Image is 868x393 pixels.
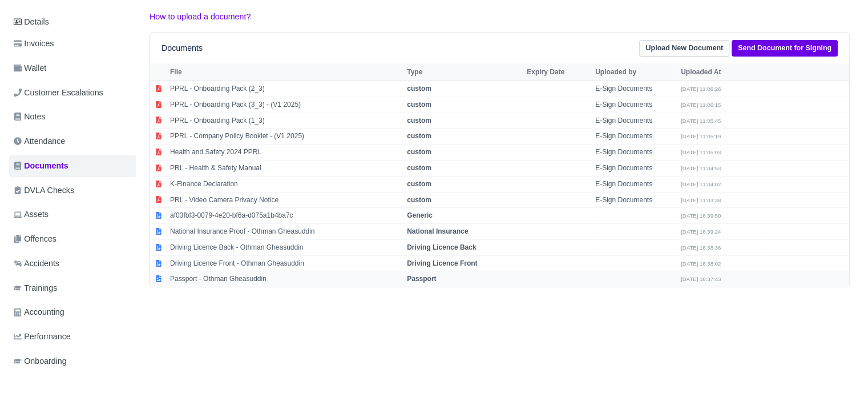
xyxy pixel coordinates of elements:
[167,63,404,81] th: File
[592,129,678,145] td: E-Sign Documents
[639,40,729,57] a: Upload New Document
[811,338,868,393] iframe: Chat Widget
[9,57,136,79] a: Wallet
[681,118,721,124] small: [DATE] 11:05:45
[14,135,65,148] span: Attendance
[9,203,136,226] a: Assets
[167,192,404,208] td: PRL - Video Camera Privacy Notice
[14,86,103,99] span: Customer Escalations
[407,164,431,172] strong: custom
[407,259,477,267] strong: Driving Licence Front
[407,211,433,219] strong: Generic
[9,11,136,33] a: Details
[407,85,431,93] strong: custom
[407,148,431,156] strong: custom
[14,184,74,197] span: DVLA Checks
[167,129,404,145] td: PPRL - Company Policy Booklet - (V1 2025)
[681,133,721,139] small: [DATE] 11:05:19
[167,208,404,224] td: af03fbf3-0079-4e20-bf6a-d075a1b4ba7c
[592,81,678,97] td: E-Sign Documents
[167,145,404,161] td: Health and Safety 2024 PPRL
[167,176,404,192] td: K-Finance Declaration
[681,86,721,92] small: [DATE] 11:06:26
[9,277,136,299] a: Trainings
[9,155,136,177] a: Documents
[14,330,71,343] span: Performance
[9,106,136,128] a: Notes
[14,232,56,246] span: Offences
[167,97,404,113] td: PPRL - Onboarding Pack (3_3) - (V1 2025)
[14,208,49,221] span: Assets
[681,260,721,267] small: [DATE] 16:38:02
[167,113,404,129] td: PPRL - Onboarding Pack (1_3)
[14,257,59,270] span: Accidents
[592,160,678,176] td: E-Sign Documents
[681,244,721,251] small: [DATE] 16:38:36
[592,97,678,113] td: E-Sign Documents
[9,82,136,104] a: Customer Escalations
[14,37,54,50] span: Invoices
[524,63,592,81] th: Expiry Date
[681,181,721,187] small: [DATE] 11:04:02
[681,102,721,108] small: [DATE] 11:06:15
[407,243,476,251] strong: Driving Licence Back
[14,355,67,368] span: Onboarding
[407,227,468,235] strong: National Insurance
[407,101,431,109] strong: custom
[407,117,431,125] strong: custom
[592,63,678,81] th: Uploaded by
[167,271,404,287] td: Passport - Othman Gheasuddin
[678,63,764,81] th: Uploaded At
[592,192,678,208] td: E-Sign Documents
[9,179,136,202] a: DVLA Checks
[150,12,251,21] a: How to upload a document?
[167,81,404,97] td: PPRL - Onboarding Pack (2_3)
[407,196,431,204] strong: custom
[681,165,721,171] small: [DATE] 11:04:53
[9,252,136,275] a: Accidents
[732,40,838,57] a: Send Document for Signing
[14,62,46,75] span: Wallet
[592,113,678,129] td: E-Sign Documents
[681,228,721,235] small: [DATE] 16:39:24
[167,239,404,255] td: Driving Licence Back - Othman Gheasuddin
[592,145,678,161] td: E-Sign Documents
[14,159,68,173] span: Documents
[681,149,721,155] small: [DATE] 11:05:03
[9,326,136,348] a: Performance
[681,212,721,219] small: [DATE] 16:39:50
[14,306,64,319] span: Accounting
[681,197,721,203] small: [DATE] 11:03:38
[404,63,524,81] th: Type
[407,132,431,140] strong: custom
[681,276,721,282] small: [DATE] 16:37:43
[162,43,203,53] h6: Documents
[9,228,136,250] a: Offences
[9,130,136,153] a: Attendance
[167,160,404,176] td: PRL - Health & Safety Manual
[9,350,136,372] a: Onboarding
[407,275,436,283] strong: Passport
[167,255,404,271] td: Driving Licence Front - Othman Gheasuddin
[592,176,678,192] td: E-Sign Documents
[167,224,404,240] td: National Insurance Proof - Othman Gheasuddin
[14,282,57,295] span: Trainings
[9,301,136,323] a: Accounting
[407,180,431,188] strong: custom
[9,33,136,55] a: Invoices
[14,110,45,123] span: Notes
